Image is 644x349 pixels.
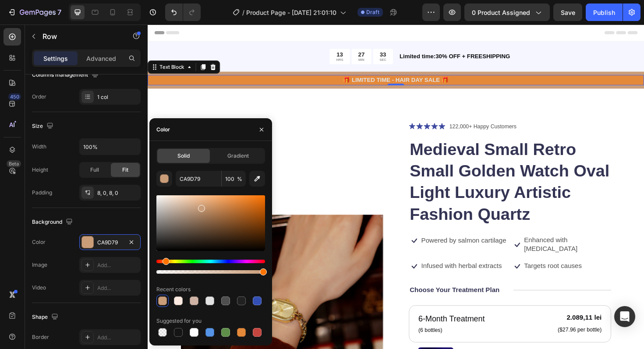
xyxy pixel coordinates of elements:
div: Add... [97,261,138,269]
p: Settings [43,54,68,63]
span: / [242,8,244,17]
p: Infused with herbal extracts [290,251,375,261]
span: Full [90,166,99,174]
p: (6 bottles) [287,320,357,328]
div: Add... [97,334,138,342]
div: Suggested for you [156,317,202,325]
div: Shape [32,311,60,323]
h1: Medieval Small Retro Small Golden Watch Oval Light Luxury Artistic Fashion Quartz [276,120,491,213]
p: 🎁 LIMITED TIME - HAIR DAY SALE 🎁 [1,54,525,63]
p: MIN [223,35,230,40]
p: 6-Month Treatment [287,306,357,318]
p: SEC [246,35,253,40]
div: Size [32,120,55,132]
div: Image [32,261,47,269]
div: 1 col [97,93,138,101]
div: Color [32,238,46,246]
button: Publish [586,4,623,21]
input: Eg: FFFFFF [176,171,221,187]
div: Padding [32,189,52,197]
div: Border [32,333,49,341]
p: HRS [200,35,207,40]
span: Gradient [227,152,249,160]
div: 33 [246,28,253,35]
input: Auto [80,139,140,155]
button: 0 product assigned [464,4,550,21]
div: 13 [200,28,207,35]
span: Fit [122,166,128,174]
div: Height [32,166,48,174]
div: Open Intercom Messenger [614,306,635,327]
div: Recent colors [156,286,191,293]
p: Choose Your Treatment Plan [277,277,372,286]
div: Order [32,93,46,101]
div: 27 [223,28,230,35]
div: Text Block [11,41,41,49]
p: 122,000+ Happy Customers [319,104,390,113]
div: Add... [97,284,138,292]
p: ($27.96 per bottle) [434,320,481,328]
span: 0 product assigned [472,8,530,17]
iframe: Design area [148,25,644,349]
div: 8, 0, 8, 0 [97,189,138,197]
div: Columns management [32,69,100,81]
span: Solid [177,152,190,160]
div: CA9D79 [97,239,123,247]
p: Enhanced with [MEDICAL_DATA] [399,224,490,243]
p: Powered by salmon cartilage [290,225,379,234]
div: 2.089,11 lei [433,305,481,316]
span: Product Page - [DATE] 21:01:10 [246,8,336,17]
p: Row [42,31,117,42]
button: 7 [4,4,65,21]
span: Save [561,9,575,16]
span: % [237,175,242,183]
span: Draft [366,8,379,16]
button: Save [553,4,582,21]
p: Limited time:30% OFF + FREESHIPPING [267,29,525,39]
div: Video [32,284,46,292]
p: 7 [57,7,61,18]
div: Color [156,126,170,134]
p: Advanced [86,54,116,63]
div: Hue [156,260,265,263]
p: Targets root causes [399,251,460,261]
div: Publish [593,8,615,17]
div: 450 [8,93,21,100]
div: Width [32,143,46,151]
div: Beta [7,160,21,167]
div: Background [32,216,74,228]
div: Undo/Redo [165,4,201,21]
